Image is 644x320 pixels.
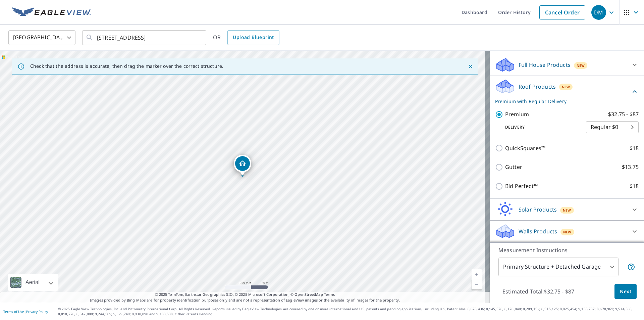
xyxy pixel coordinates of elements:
[495,201,639,218] div: Solar ProductsNew
[466,62,475,71] button: Close
[30,63,223,69] p: Check that the address is accurate, then drag the marker over the correct structure.
[577,63,585,68] span: New
[505,110,529,119] p: Premium
[627,263,635,271] span: Your report will include the primary structure and a detached garage if one exists.
[472,269,482,279] a: Current Level 17, Zoom In
[620,287,631,296] span: Next
[563,229,572,235] span: New
[630,144,639,152] p: $18
[8,274,58,291] div: Aerial
[97,28,193,47] input: Search by address or latitude-longitude
[622,163,639,171] p: $13.75
[3,309,24,314] a: Terms of Use
[495,79,639,105] div: Roof ProductsNewPremium with Regular Delivery
[472,279,482,289] a: Current Level 17, Zoom Out
[324,292,335,297] a: Terms
[234,155,251,176] div: Dropped pin, building 1, Residential property, 6655 N 66th Pl Paradise Valley, AZ 85253
[26,309,48,314] a: Privacy Policy
[233,33,274,42] span: Upload Blueprint
[591,5,606,20] div: DM
[562,84,570,90] span: New
[519,205,557,214] p: Solar Products
[213,30,279,45] div: OR
[505,144,545,152] p: QuickSquares™
[495,223,639,239] div: Walls ProductsNew
[498,246,635,254] p: Measurement Instructions
[519,227,557,235] p: Walls Products
[3,310,48,314] p: |
[495,57,639,73] div: Full House ProductsNew
[539,5,585,19] a: Cancel Order
[586,118,639,137] div: Regular $0
[12,7,91,17] img: EV Logo
[294,292,323,297] a: OpenStreetMap
[155,292,335,298] span: © 2025 TomTom, Earthstar Geographics SIO, © 2025 Microsoft Corporation, ©
[608,110,639,119] p: $32.75 - $87
[630,182,639,190] p: $18
[8,28,75,47] div: [GEOGRAPHIC_DATA]
[497,284,580,299] p: Estimated Total: $32.75 - $87
[23,274,42,291] div: Aerial
[495,98,631,105] p: Premium with Regular Delivery
[519,61,571,69] p: Full House Products
[614,284,637,299] button: Next
[505,163,522,171] p: Gutter
[58,307,641,317] p: © 2025 Eagle View Technologies, Inc. and Pictometry International Corp. All Rights Reserved. Repo...
[563,208,571,213] span: New
[519,83,556,91] p: Roof Products
[505,182,538,190] p: Bid Perfect™
[227,30,279,45] a: Upload Blueprint
[498,258,619,276] div: Primary Structure + Detached Garage
[495,124,586,130] p: Delivery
